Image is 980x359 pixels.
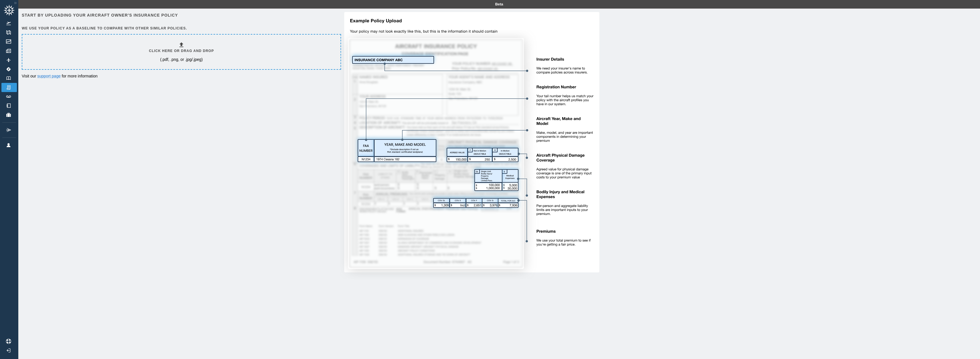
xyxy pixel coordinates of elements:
[37,74,61,78] a: support page
[340,12,599,279] img: policy-upload-example-5e420760c1425035513a.svg
[22,26,340,31] h6: We use your policy as a baseline to compare with other similar policies.
[160,57,203,62] p: (.pdf, .png, or .jpg/.jpeg)
[22,12,340,18] h6: Start by uploading your aircraft owner's insurance policy
[22,73,340,79] p: Visit our for more information
[149,48,214,54] h6: Click here or drag and drop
